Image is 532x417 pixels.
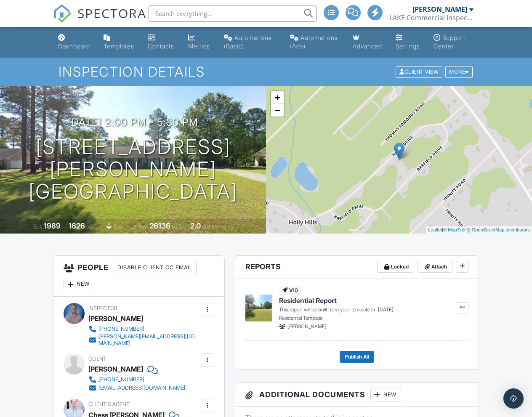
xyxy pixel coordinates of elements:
div: [PERSON_NAME] [412,5,467,13]
div: Metrics [188,42,210,50]
div: [PERSON_NAME] [88,312,143,325]
span: Lot Size [130,223,148,230]
a: Support Center [430,30,477,54]
div: 1626 [69,221,85,230]
div: [EMAIL_ADDRESS][DOMAIN_NAME] [98,385,185,391]
a: [EMAIL_ADDRESS][DOMAIN_NAME] [88,384,185,392]
img: The Best Home Inspection Software - Spectora [53,4,72,23]
span: sq. ft. [86,223,98,230]
a: Contacts [144,30,178,54]
div: 2.0 [190,221,201,230]
div: Disable Client CC Email [114,261,197,274]
div: [PERSON_NAME] [88,363,143,375]
a: Leaflet [428,227,442,232]
span: Client [88,356,106,362]
div: 26136 [149,221,170,230]
a: SPECTORA [53,11,146,29]
div: LAKE Commercial Inspections & Consulting, llc. [389,13,473,22]
input: Search everything... [149,5,317,22]
span: bathrooms [202,223,226,230]
span: slab [113,223,122,230]
a: Metrics [185,30,214,54]
div: [PERSON_NAME][EMAIL_ADDRESS][DOMAIN_NAME] [98,333,198,347]
a: [PERSON_NAME][EMAIL_ADDRESS][DOMAIN_NAME] [88,333,198,347]
div: Advanced [353,42,382,50]
a: Automations (Basic) [221,30,280,54]
h1: [STREET_ADDRESS][PERSON_NAME] [GEOGRAPHIC_DATA] [13,136,253,202]
div: Open Intercom Messenger [503,388,524,409]
div: Support Center [434,34,465,50]
a: [PHONE_NUMBER] [88,375,185,384]
a: Automations (Advanced) [287,30,343,54]
div: Automations (Adv) [290,34,338,50]
div: New [370,388,401,401]
div: [PHONE_NUMBER] [98,376,144,383]
a: Settings [392,30,423,54]
a: © MapTiler [443,227,466,232]
h3: [DATE] 2:00 pm - 5:30 pm [68,117,198,128]
a: © OpenStreetMap contributors [467,227,530,232]
span: Client's Agent [88,401,130,407]
div: Settings [396,42,420,50]
span: Built [33,223,43,230]
div: [PHONE_NUMBER] [98,326,144,332]
a: Zoom out [271,104,284,117]
span: sq.ft. [172,223,182,230]
a: Templates [100,30,138,54]
h3: People [53,256,224,297]
a: Advanced [349,30,386,54]
div: | [426,226,532,234]
span: Inspector [88,305,117,311]
a: Dashboard [55,30,93,54]
a: Client View [395,68,444,74]
div: Templates [104,42,134,50]
div: Automations (Basic) [224,34,272,50]
h3: Additional Documents [235,383,479,407]
span: SPECTORA [77,4,146,22]
a: Zoom in [271,91,284,104]
div: Client View [396,66,442,78]
div: More [445,66,473,78]
div: New [64,278,94,291]
h1: Inspection Details [59,64,473,79]
div: 1989 [44,221,61,230]
div: Dashboard [58,42,90,50]
div: Contacts [148,42,174,50]
a: [PHONE_NUMBER] [88,325,198,333]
